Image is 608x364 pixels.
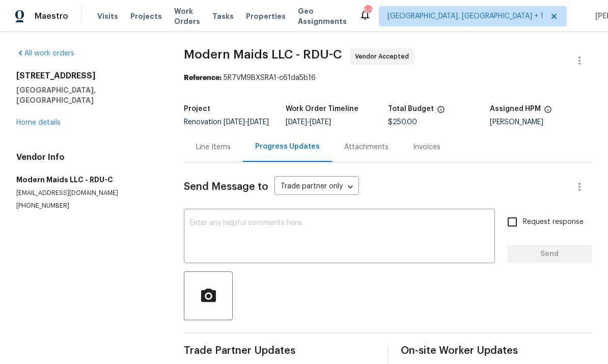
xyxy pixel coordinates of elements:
span: Projects [130,11,162,21]
span: - [286,119,331,126]
span: Maestro [35,11,68,21]
a: All work orders [16,50,74,57]
b: Reference: [184,74,222,81]
h5: [GEOGRAPHIC_DATA], [GEOGRAPHIC_DATA] [16,85,159,105]
h5: Total Budget [388,105,434,113]
div: Attachments [344,142,389,152]
span: Work Orders [174,6,200,26]
span: Properties [246,11,286,21]
span: [DATE] [224,119,245,126]
h4: Vendor Info [16,152,159,162]
span: Tasks [212,13,234,20]
div: 5R7VM9BXSRA1-c61da5b16 [184,73,592,83]
span: Send Message to [184,182,268,192]
span: [DATE] [310,119,331,126]
div: Line Items [196,142,231,152]
span: On-site Worker Updates [401,346,592,356]
span: Vendor Accepted [355,51,413,62]
div: Trade partner only [274,179,359,195]
span: The total cost of line items that have been proposed by Opendoor. This sum includes line items th... [437,105,445,119]
span: The hpm assigned to this work order. [544,105,552,119]
h5: Assigned HPM [490,105,541,113]
h5: Modern Maids LLC - RDU-C [16,175,159,185]
span: [DATE] [247,119,269,126]
span: Visits [97,11,118,21]
div: Progress Updates [255,142,320,152]
h2: [STREET_ADDRESS] [16,71,159,81]
h5: Work Order Timeline [286,105,358,113]
span: [GEOGRAPHIC_DATA], [GEOGRAPHIC_DATA] + 1 [388,11,543,21]
span: $250.00 [388,119,417,126]
span: Modern Maids LLC - RDU-C [184,48,342,61]
div: Invoices [413,142,440,152]
a: Home details [16,119,61,126]
p: [EMAIL_ADDRESS][DOMAIN_NAME] [16,189,159,198]
span: - [224,119,269,126]
span: Request response [523,217,584,228]
p: [PHONE_NUMBER] [16,202,159,210]
div: 50 [364,6,371,16]
span: Geo Assignments [298,6,347,26]
span: Trade Partner Updates [184,346,375,356]
div: [PERSON_NAME] [490,119,592,126]
span: [DATE] [286,119,307,126]
span: Renovation [184,119,269,126]
h5: Project [184,105,210,113]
